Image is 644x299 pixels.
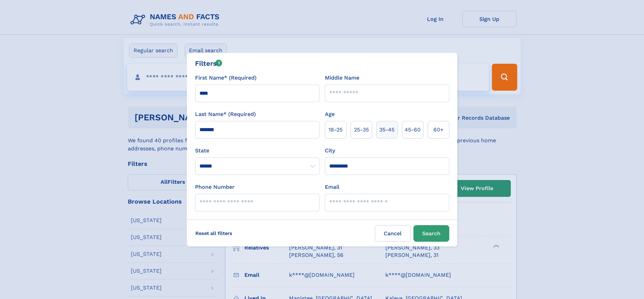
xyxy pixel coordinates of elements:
[379,126,395,134] span: 35‑45
[195,110,256,118] label: Last Name* (Required)
[195,58,222,68] div: Filters
[413,225,449,242] button: Search
[325,110,335,118] label: Age
[329,126,342,134] span: 18‑25
[354,126,369,134] span: 25‑35
[325,183,339,191] label: Email
[195,74,257,82] label: First Name* (Required)
[325,147,335,155] label: City
[195,183,235,191] label: Phone Number
[195,147,319,155] label: State
[375,225,411,242] label: Cancel
[433,126,444,134] span: 60+
[325,74,359,82] label: Middle Name
[405,126,421,134] span: 45‑60
[191,225,237,241] label: Reset all filters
